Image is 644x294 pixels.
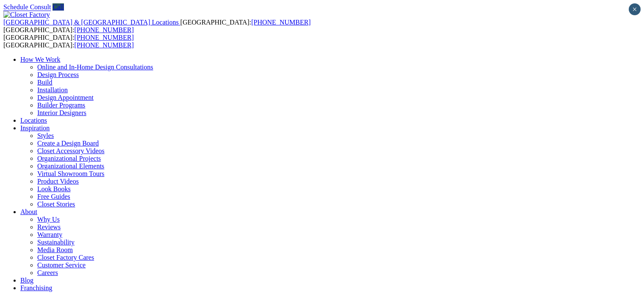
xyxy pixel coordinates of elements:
[37,86,68,93] a: Installation
[37,231,62,238] a: Warranty
[251,19,310,26] a: [PHONE_NUMBER]
[37,193,70,200] a: Free Guides
[3,3,51,11] a: Schedule Consult
[3,19,180,26] a: [GEOGRAPHIC_DATA] & [GEOGRAPHIC_DATA] Locations
[37,132,54,139] a: Styles
[37,239,75,246] a: Sustainability
[3,19,311,33] span: [GEOGRAPHIC_DATA]: [GEOGRAPHIC_DATA]:
[37,155,101,162] a: Organizational Projects
[37,269,58,276] a: Careers
[37,223,61,231] a: Reviews
[75,41,134,49] a: [PHONE_NUMBER]
[37,140,99,147] a: Create a Design Board
[3,11,50,19] img: Closet Factory
[37,170,105,177] a: Virtual Showroom Tours
[20,284,53,291] a: Franchising
[3,19,179,26] span: [GEOGRAPHIC_DATA] & [GEOGRAPHIC_DATA] Locations
[37,246,73,253] a: Media Room
[37,63,153,71] a: Online and In-Home Design Consultations
[37,185,71,192] a: Look Books
[20,124,50,132] a: Inspiration
[37,71,79,78] a: Design Process
[37,178,79,185] a: Product Videos
[3,34,134,49] span: [GEOGRAPHIC_DATA]: [GEOGRAPHIC_DATA]:
[37,254,94,261] a: Closet Factory Cares
[37,147,105,154] a: Closet Accessory Videos
[75,26,134,33] a: [PHONE_NUMBER]
[20,117,47,124] a: Locations
[20,208,37,215] a: About
[75,34,134,41] a: [PHONE_NUMBER]
[37,216,60,223] a: Why Us
[37,201,75,208] a: Closet Stories
[37,162,104,170] a: Organizational Elements
[37,79,53,86] a: Build
[37,261,86,269] a: Customer Service
[53,3,64,11] a: Call
[629,3,641,15] button: Close
[20,56,61,63] a: How We Work
[37,109,86,116] a: Interior Designers
[37,94,94,101] a: Design Appointment
[20,277,33,284] a: Blog
[37,102,85,109] a: Builder Programs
